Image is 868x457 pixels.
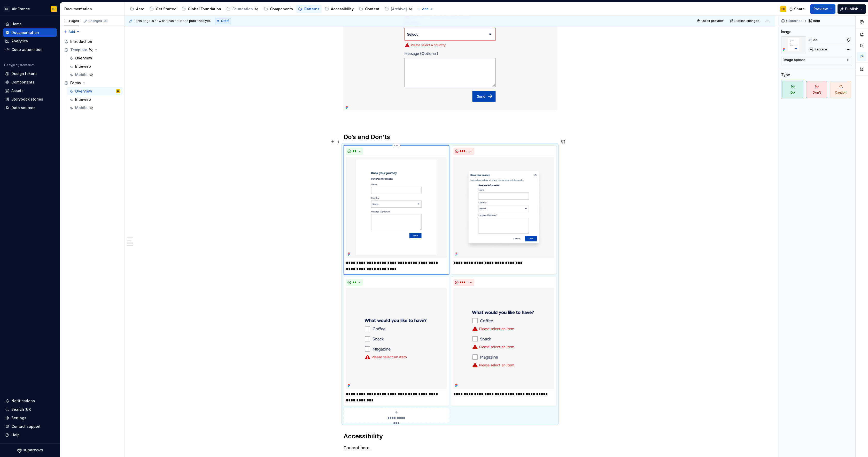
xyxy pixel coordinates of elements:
[11,415,26,421] div: Settings
[64,19,79,23] div: Pages
[156,6,176,12] div: Get Started
[784,58,805,62] div: Image options
[453,157,554,258] img: 68f25ee9-6c2f-45da-81bb-8ac6fbea8a37.png
[794,6,805,12] span: Share
[11,424,41,429] div: Contact support
[781,7,785,11] div: EH
[831,81,851,98] span: Caution
[136,6,144,12] div: Aero
[3,431,57,439] button: Help
[75,64,91,69] div: Blueweb
[331,6,354,12] div: Accessibility
[70,80,81,86] div: Forms
[67,87,122,95] a: OverviewEH
[135,19,211,23] span: This page is new and has not been published yet.
[117,89,119,94] div: EH
[70,39,92,44] div: Introduction
[453,288,554,389] img: 78949900-fd5a-4ff6-8527-f8278a384490.png
[344,445,556,451] p: Content here.
[3,104,57,112] a: Data sources
[221,19,229,23] span: Draft
[422,7,429,11] span: Add
[3,20,57,28] a: Home
[3,45,57,54] a: Code automation
[813,38,817,42] div: do
[807,81,827,98] span: Don't
[296,5,322,13] a: Patterns
[813,6,828,12] span: Preview
[67,71,122,79] a: Mobile
[838,4,866,14] button: Publish
[304,6,320,12] div: Patterns
[3,28,57,37] a: Documentation
[62,37,122,46] a: Introduction
[357,5,382,13] a: Content
[11,97,43,102] div: Storybook stories
[781,36,806,53] img: d6a5c687-524c-4af8-a464-4690b20b4d12.png
[11,80,34,85] div: Components
[11,105,35,110] div: Data sources
[3,397,57,405] button: Notifications
[233,6,253,12] div: Foundation
[17,448,43,453] a: Supernova Logo
[68,30,75,34] span: Add
[3,414,57,422] a: Settings
[67,104,122,112] a: Mobile
[62,46,122,54] a: Template
[75,72,88,77] div: Mobile
[128,4,415,14] div: Page tree
[12,6,30,12] div: Air France
[365,6,379,12] div: Content
[75,89,92,94] div: Overview
[128,5,146,13] a: Aero
[224,5,261,13] a: Foundation
[64,6,122,12] div: Documentation
[11,21,22,27] div: Home
[728,17,762,25] button: Publish changes
[815,47,827,51] span: Replace
[701,19,724,23] span: Quick preview
[11,88,24,93] div: Assets
[416,5,435,13] button: Add
[787,4,808,14] button: Share
[62,28,81,35] button: Add
[781,29,792,34] div: Image
[270,6,293,12] div: Components
[3,87,57,95] a: Assets
[11,432,20,438] div: Help
[784,58,850,64] button: Image options
[3,37,57,45] a: Analytics
[62,79,122,87] a: Forms
[734,19,760,23] span: Publish changes
[11,71,37,76] div: Design tokens
[808,46,830,53] button: Replace
[4,63,35,67] div: Design system data
[344,133,556,141] h2: Do’s and Don’ts
[148,5,179,13] a: Get Started
[810,4,835,14] button: Preview
[344,432,556,440] h2: Accessibility
[3,78,57,86] a: Components
[11,398,35,403] div: Notifications
[11,47,43,52] div: Code automation
[75,105,88,110] div: Mobile
[3,422,57,431] button: Contact support
[67,62,122,71] a: Blueweb
[11,407,31,412] div: Search ⌘K
[75,56,92,61] div: Overview
[383,5,415,13] a: [Archive]
[88,19,108,23] div: Changes
[346,157,447,258] img: d6a5c687-524c-4af8-a464-4690b20b4d12.png
[346,288,447,389] img: d4656de7-9e64-4c42-86e3-0b1e78ad6ab2.png
[3,95,57,103] a: Storybook stories
[262,5,295,13] a: Components
[782,81,803,98] span: Do
[3,405,57,414] button: Search ⌘K
[103,19,108,23] span: 33
[3,70,57,78] a: Design tokens
[188,6,221,12] div: Global Foundation
[67,95,122,104] a: Blueweb
[52,7,56,11] div: EH
[323,5,356,13] a: Accessibility
[695,17,726,25] button: Quick preview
